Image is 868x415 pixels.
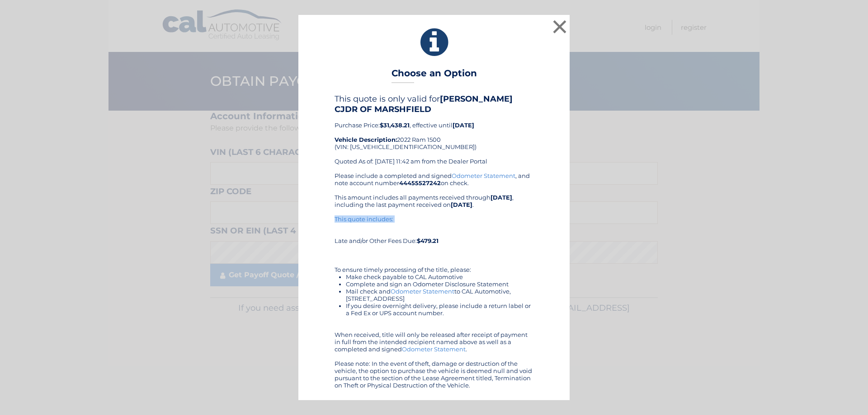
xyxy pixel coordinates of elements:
[346,280,533,288] li: Complete and sign an Odometer Disclosure Statement
[399,179,441,187] b: 44455527242
[417,237,439,244] b: $479.21
[391,288,454,295] a: Odometer Statement
[380,121,410,129] b: $31,438.21
[335,136,397,143] strong: Vehicle Description:
[402,345,466,353] a: Odometer Statement
[335,172,533,389] div: Please include a completed and signed , and note account number on check. This amount includes al...
[452,172,515,179] a: Odometer Statement
[335,94,533,114] h4: This quote is only valid for
[335,215,533,244] div: This quote includes: Late and/or Other Fees Due:
[451,201,472,208] b: [DATE]
[346,302,533,317] li: If you desire overnight delivery, please include a return label or a Fed Ex or UPS account number.
[551,18,569,36] button: ×
[491,194,512,201] b: [DATE]
[346,288,533,302] li: Mail check and to CAL Automotive, [STREET_ADDRESS]
[335,94,513,114] b: [PERSON_NAME] CJDR OF MARSHFIELD
[346,273,533,280] li: Make check payable to CAL Automotive
[335,94,533,172] div: Purchase Price: , effective until 2022 Ram 1500 (VIN: [US_VEHICLE_IDENTIFICATION_NUMBER]) Quoted ...
[392,68,477,84] h3: Choose an Option
[453,121,474,129] b: [DATE]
